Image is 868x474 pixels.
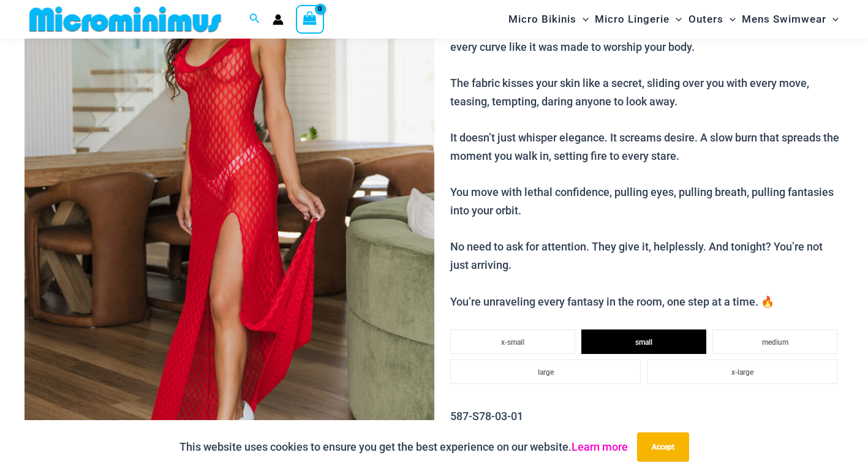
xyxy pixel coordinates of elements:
span: Menu Toggle [826,4,839,35]
span: large [538,368,554,377]
li: medium [712,329,837,354]
a: Account icon link [273,14,284,25]
a: Micro BikinisMenu ToggleMenu Toggle [505,4,592,35]
a: View Shopping Cart, empty [296,5,324,33]
span: medium [762,338,788,347]
span: Outers [689,4,723,35]
span: x-large [731,368,753,377]
a: Search icon link [249,12,260,27]
span: Menu Toggle [670,4,682,35]
span: Menu Toggle [576,4,589,35]
li: x-small [450,329,575,354]
span: x-small [501,338,524,347]
span: Micro Bikinis [508,4,576,35]
a: OutersMenu ToggleMenu Toggle [685,4,739,35]
span: small [635,338,652,347]
span: Micro Lingerie [595,4,670,35]
img: MM SHOP LOGO FLAT [25,6,226,33]
a: Micro LingerieMenu ToggleMenu Toggle [592,4,685,35]
p: This website uses cookies to ensure you get the best experience on our website. [179,438,628,456]
button: Accept [637,432,689,462]
nav: Site Navigation [504,2,843,37]
li: small [581,329,706,354]
span: Menu Toggle [723,4,736,35]
li: large [450,359,641,384]
a: Learn more [572,440,628,453]
p: 587-S78-03-01 [450,407,843,426]
li: x-large [647,359,837,384]
a: Mens SwimwearMenu ToggleMenu Toggle [739,4,842,35]
span: Mens Swimwear [742,4,826,35]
